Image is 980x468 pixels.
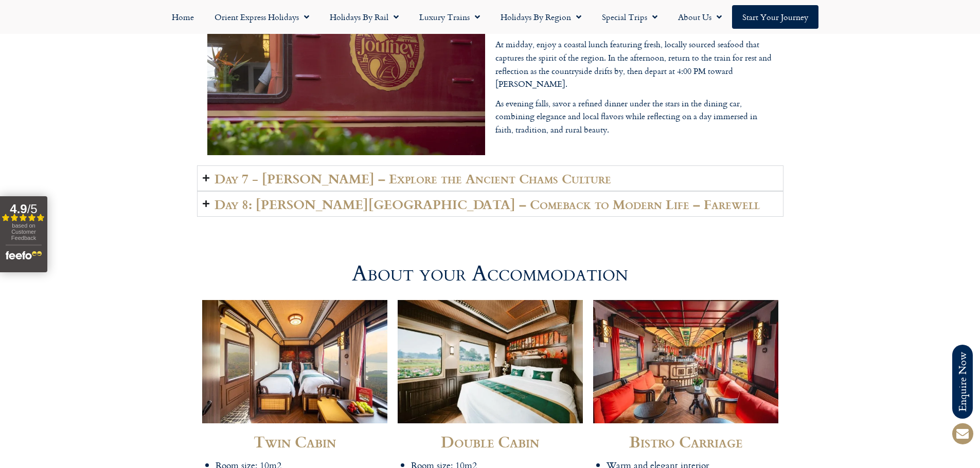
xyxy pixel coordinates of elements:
a: Luxury Trains [409,5,490,29]
a: Holidays by Region [490,5,592,29]
summary: Day 7 - [PERSON_NAME] – Explore the Ancient Chams Culture [197,165,783,191]
h2: Day 7 - [PERSON_NAME] – Explore the Ancient Chams Culture [215,171,611,185]
a: Orient Express Holidays [204,5,319,29]
h2: Double Cabin [398,434,583,449]
nav: Menu [5,5,975,29]
a: Start your Journey [732,5,818,29]
p: As evening falls, savor a refined dinner under the stars in the dining car, combining elegance an... [495,97,773,137]
h2: Bistro Carriage [593,434,778,449]
h2: Day 8: [PERSON_NAME][GEOGRAPHIC_DATA] – Comeback to Modern Life – Farewell [215,197,760,211]
summary: Day 8: [PERSON_NAME][GEOGRAPHIC_DATA] – Comeback to Modern Life – Farewell [197,191,783,217]
p: At midday, enjoy a coastal lunch featuring fresh, locally sourced seafood that captures the spiri... [495,38,773,90]
a: Home [162,5,204,29]
a: Holidays by Rail [319,5,409,29]
a: About Us [668,5,732,29]
h2: Twin Cabin [202,434,387,449]
a: Special Trips [592,5,668,29]
h2: About your Accommodation [352,263,628,285]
